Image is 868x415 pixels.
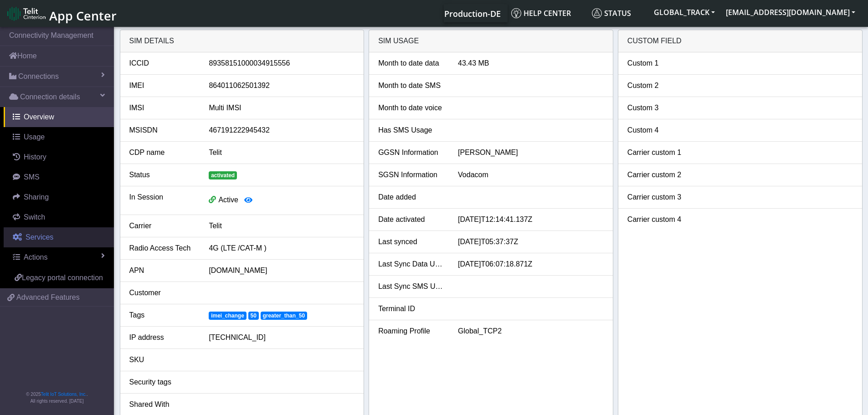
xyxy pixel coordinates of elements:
div: 4G (LTE /CAT-M ) [202,243,361,254]
button: View session details [238,192,258,209]
div: MSISDN [123,125,202,136]
div: In Session [123,192,202,209]
div: Global_TCP2 [451,326,611,337]
div: SGSN Information [371,169,451,180]
div: SIM usage [369,30,613,52]
span: SMS [24,173,40,181]
div: Month to date SMS [371,80,451,91]
div: Customer [123,287,202,298]
span: Production-DE [444,8,501,19]
img: status.svg [592,8,602,18]
div: [PERSON_NAME] [451,147,611,158]
a: Help center [508,4,588,22]
div: [DOMAIN_NAME] [202,265,361,276]
span: Active [218,196,238,204]
a: Overview [4,107,114,127]
div: Shared With [123,399,202,410]
a: Telit IoT Solutions, Inc. [41,392,87,397]
div: Last synced [371,236,451,247]
a: SMS [4,167,114,187]
div: Vodacom [451,169,611,180]
div: Radio Access Tech [123,243,202,254]
div: SKU [123,354,202,365]
a: History [4,147,114,167]
div: Multi IMSI [202,102,361,113]
div: Carrier custom 3 [621,192,700,203]
div: Custom 4 [621,125,700,136]
div: Custom 3 [621,102,700,113]
div: Telit [202,147,361,158]
a: Switch [4,207,114,227]
div: Telit [202,220,361,231]
span: 50 [248,312,259,320]
div: Carrier custom 2 [621,169,700,180]
a: Usage [4,127,114,147]
span: Connection details [20,92,80,102]
button: GLOBAL_TRACK [648,4,720,20]
span: Status [592,8,631,18]
div: IP address [123,332,202,343]
div: APN [123,265,202,276]
span: Switch [24,213,45,221]
div: Carrier custom 4 [621,214,700,225]
div: GGSN Information [371,147,451,158]
a: App Center [7,4,115,23]
div: 467191222945432 [202,125,361,136]
div: [DATE]T05:37:37Z [451,236,611,247]
div: Date activated [371,214,451,225]
div: Security tags [123,377,202,388]
div: [TECHNICAL_ID] [202,332,361,343]
a: Services [4,227,114,247]
span: Legacy portal connection [22,274,103,282]
div: [DATE]T06:07:18.871Z [451,259,611,270]
span: Sharing [24,193,49,201]
div: [DATE]T12:14:41.137Z [451,214,611,225]
div: Terminal ID [371,303,451,314]
div: Date added [371,192,451,203]
span: Actions [24,253,47,261]
span: Services [26,233,53,241]
div: Roaming Profile [371,326,451,337]
span: Overview [24,113,54,121]
span: App Center [49,7,117,24]
div: Carrier [123,220,202,231]
div: Custom field [618,30,862,52]
img: knowledge.svg [511,8,521,18]
div: Last Sync Data Usage [371,259,451,270]
div: Custom 2 [621,80,700,91]
div: 89358151000034915556 [202,58,361,69]
span: greater_than_50 [261,312,307,320]
span: activated [209,171,237,179]
span: imei_change [209,312,246,320]
img: logo-telit-cinterion-gw-new.png [7,6,46,21]
div: Carrier custom 1 [621,147,700,158]
div: ICCID [123,58,202,69]
div: 43.43 MB [451,58,611,69]
div: Last Sync SMS Usage [371,281,451,292]
a: Your current platform instance [444,4,500,22]
a: Status [588,4,648,22]
div: Month to date data [371,58,451,69]
button: [EMAIL_ADDRESS][DOMAIN_NAME] [720,4,861,20]
div: IMSI [123,102,202,113]
div: CDP name [123,147,202,158]
span: Connections [18,71,59,82]
div: 864011062501392 [202,80,361,91]
div: Tags [123,310,202,321]
div: Custom 1 [621,58,700,69]
a: Actions [4,247,114,267]
div: SIM details [120,30,364,52]
span: Advanced Features [16,292,80,303]
div: Has SMS Usage [371,125,451,136]
div: IMEI [123,80,202,91]
a: Sharing [4,187,114,207]
span: Usage [24,133,45,141]
div: Month to date voice [371,102,451,113]
span: History [24,153,46,161]
div: Status [123,169,202,180]
span: Help center [511,8,571,18]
